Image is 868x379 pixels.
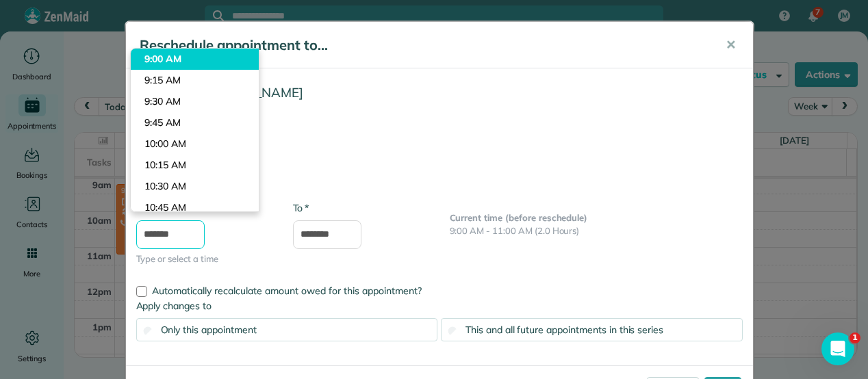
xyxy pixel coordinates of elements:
li: 10:45 AM [131,197,259,218]
li: 9:45 AM [131,112,259,133]
span: ✕ [726,37,736,53]
label: Apply changes to [136,299,743,313]
li: 10:15 AM [131,155,259,176]
li: 10:30 AM [131,176,259,197]
iframe: Intercom live chat [821,332,854,365]
span: Only this appointment [161,324,257,336]
p: 9:00 AM - 11:00 AM (2.0 Hours) [450,224,743,238]
li: 10:00 AM [131,133,259,155]
input: This and all future appointments in this series [448,327,457,336]
li: 9:15 AM [131,70,259,91]
b: Current time (before reschedule) [450,212,588,223]
span: Automatically recalculate amount owed for this appointment? [152,285,422,297]
input: Only this appointment [143,327,152,336]
h4: Customer: [PERSON_NAME] [136,86,743,100]
span: Current Date: [DATE] [136,174,743,187]
span: This and all future appointments in this series [465,324,663,336]
span: Type or select a time [136,252,272,266]
li: 9:00 AM [131,49,259,70]
label: To [293,201,309,215]
h5: Reschedule appointment to... [140,36,706,55]
li: 9:30 AM [131,91,259,112]
span: 1 [850,332,860,343]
